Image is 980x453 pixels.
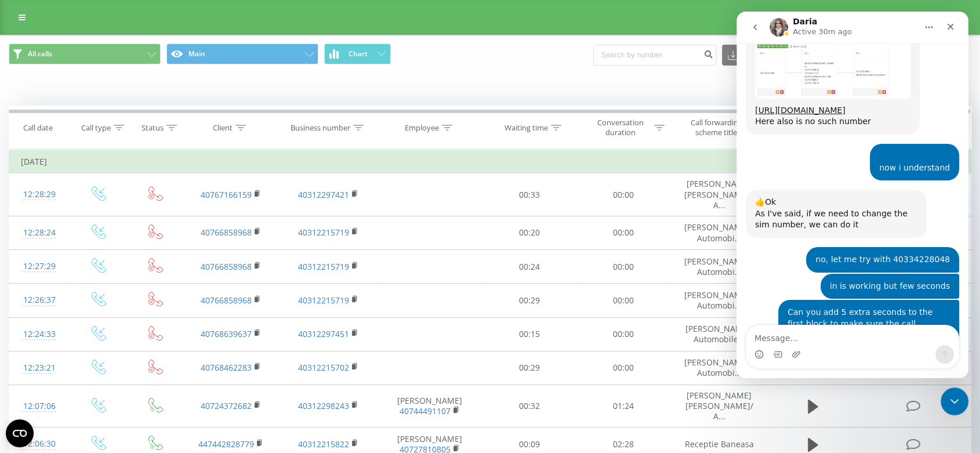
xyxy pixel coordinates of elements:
[23,123,53,133] div: Call date
[21,183,57,206] div: 12:28:29
[349,50,368,58] span: Chart
[684,222,754,243] span: [PERSON_NAME] / Automobi...
[482,250,576,284] td: 00:24
[201,189,252,200] a: 40767166159
[6,419,34,447] button: Open CMP widget
[21,357,57,379] div: 12:23:21
[482,351,576,385] td: 00:29
[576,173,670,216] td: 00:00
[166,44,318,64] button: Main
[589,118,651,137] div: Conversation duration
[941,387,968,415] iframe: Intercom live chat
[298,261,349,272] a: 40312215719
[576,250,670,284] td: 00:00
[201,295,252,306] a: 40766858968
[298,400,349,411] a: 40312298243
[736,12,968,378] iframe: Intercom live chat
[201,400,252,411] a: 40724372682
[81,123,111,133] div: Call type
[684,289,754,311] span: [PERSON_NAME] / Automobi...
[685,118,747,137] div: Call forwarding scheme title
[201,328,252,339] a: 40768639637
[482,173,576,216] td: 00:33
[576,385,670,427] td: 01:24
[298,295,349,306] a: 40312215719
[482,317,576,351] td: 00:15
[298,328,349,339] a: 40312297451
[685,390,753,422] span: [PERSON_NAME] [PERSON_NAME]/ A...
[576,284,670,317] td: 00:00
[298,438,349,450] a: 40312215822
[685,323,753,345] span: [PERSON_NAME]/ Automobile...
[405,123,439,133] div: Employee
[21,395,57,418] div: 12:07:06
[684,357,754,378] span: [PERSON_NAME] / Automobi...
[28,49,52,59] span: All calls
[298,227,349,238] a: 40312215719
[298,189,349,200] a: 40312297421
[198,438,254,450] a: 447442828779
[291,123,350,133] div: Business number
[504,123,548,133] div: Waiting time
[298,362,349,373] a: 40312215702
[593,45,716,66] input: Search by number
[141,123,164,133] div: Status
[21,255,57,278] div: 12:27:29
[9,44,161,64] button: All calls
[576,216,670,249] td: 00:00
[21,222,57,244] div: 12:28:24
[684,178,754,210] span: [PERSON_NAME] [PERSON_NAME] / A...
[722,45,785,66] button: Export
[21,289,57,311] div: 12:26:37
[377,385,482,427] td: [PERSON_NAME]
[400,405,451,416] a: 40744491107
[21,323,57,346] div: 12:24:33
[576,351,670,385] td: 00:00
[9,150,971,173] td: [DATE]
[576,317,670,351] td: 00:00
[201,227,252,238] a: 40766858968
[201,362,252,373] a: 40768462283
[482,385,576,427] td: 00:32
[213,123,233,133] div: Client
[482,284,576,317] td: 00:29
[482,216,576,249] td: 00:20
[324,44,391,64] button: Chart
[201,261,252,272] a: 40766858968
[684,256,754,277] span: [PERSON_NAME] / Automobi...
